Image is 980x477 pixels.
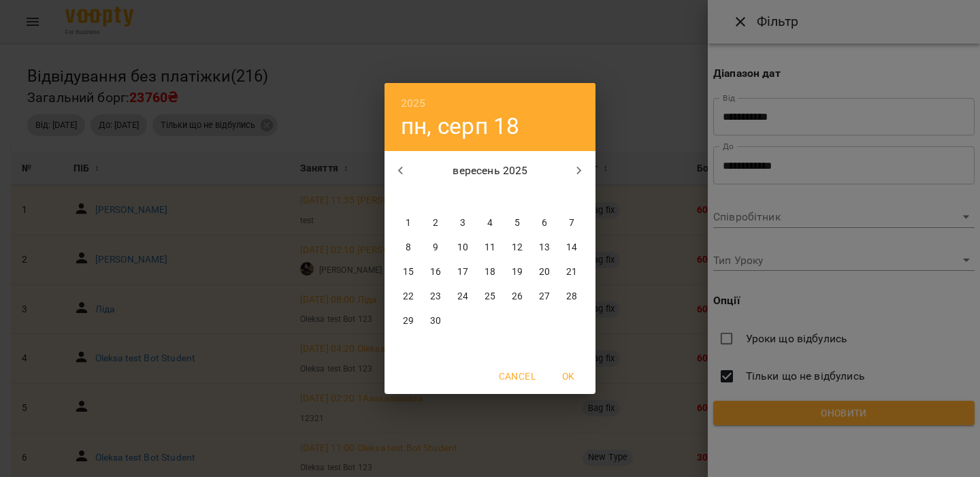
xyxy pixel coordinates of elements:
p: 2 [433,216,438,230]
span: пт [505,191,529,204]
button: OK [546,364,590,389]
button: 22 [396,284,421,309]
p: 23 [430,290,441,303]
span: Cancel [499,368,536,384]
button: 5 [505,211,529,235]
button: 18 [478,260,502,284]
button: 4 [478,211,502,235]
p: 30 [430,314,441,328]
p: 24 [457,290,468,303]
button: Cancel [493,364,541,389]
button: 19 [505,260,529,284]
p: 19 [512,265,523,279]
button: 25 [478,284,502,309]
span: вт [423,191,448,204]
p: 21 [566,265,577,279]
p: 14 [566,241,577,254]
button: 13 [532,235,557,260]
button: 27 [532,284,557,309]
button: пн, серп 18 [401,112,520,140]
p: 28 [566,290,577,303]
button: 7 [559,211,584,235]
button: 2025 [401,94,426,113]
p: 27 [539,290,550,303]
p: 22 [403,290,414,303]
p: 10 [457,241,468,254]
button: 10 [451,235,475,260]
button: 9 [423,235,448,260]
button: 23 [423,284,448,309]
button: 28 [559,284,584,309]
button: 14 [559,235,584,260]
p: 29 [403,314,414,328]
span: пн [396,191,421,204]
button: 15 [396,260,421,284]
button: 1 [396,211,421,235]
button: 24 [451,284,475,309]
button: 2 [423,211,448,235]
span: нд [559,191,584,204]
p: вересень 2025 [417,163,563,179]
p: 3 [460,216,465,230]
p: 13 [539,241,550,254]
button: 17 [451,260,475,284]
button: 11 [478,235,502,260]
p: 26 [512,290,523,303]
p: 5 [514,216,520,230]
p: 17 [457,265,468,279]
p: 9 [433,241,438,254]
span: чт [478,191,502,204]
p: 4 [487,216,493,230]
button: 6 [532,211,557,235]
p: 12 [512,241,523,254]
button: 16 [423,260,448,284]
p: 16 [430,265,441,279]
button: 12 [505,235,529,260]
span: ср [451,191,475,204]
p: 25 [485,290,495,303]
p: 7 [569,216,574,230]
p: 8 [406,241,411,254]
button: 3 [451,211,475,235]
button: 8 [396,235,421,260]
p: 20 [539,265,550,279]
button: 29 [396,309,421,333]
span: сб [532,191,557,204]
p: 1 [406,216,411,230]
button: 26 [505,284,529,309]
p: 18 [485,265,495,279]
p: 6 [542,216,547,230]
p: 15 [403,265,414,279]
span: OK [552,368,585,384]
p: 11 [485,241,495,254]
button: 20 [532,260,557,284]
button: 21 [559,260,584,284]
button: 30 [423,309,448,333]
